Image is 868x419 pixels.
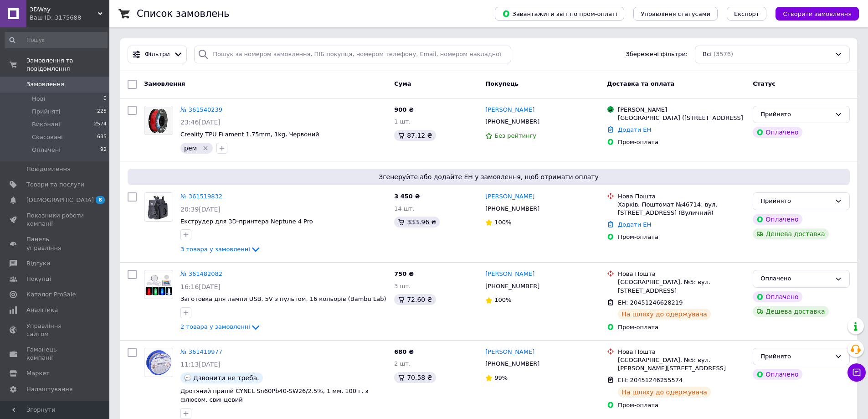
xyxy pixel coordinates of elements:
[144,106,173,135] a: Фото товару
[494,374,508,381] span: 99%
[32,95,45,103] span: Нові
[618,114,745,122] div: [GEOGRAPHIC_DATA] ([STREET_ADDRESS]
[753,291,802,302] div: Оплачено
[180,295,386,302] a: Заготовка для лампи USB, 5V з пультом, 16 кольорів (Bambu Lab)
[753,80,776,87] span: Статус
[96,196,105,204] span: 8
[26,346,84,362] span: Гаманець компанії
[30,5,98,14] span: 3DWay
[495,7,624,21] button: Завантажити звіт по пром-оплаті
[144,107,173,134] img: Фото товару
[494,132,536,139] span: Без рейтингу
[180,283,221,290] span: 16:16[DATE]
[766,10,859,17] a: Створити замовлення
[180,388,368,403] a: Дротяний припій CYNEL Sn60Pb40-SW26/2.5%, 1 мм, 100 г, з флюсом, свинцевий
[734,10,760,17] span: Експорт
[180,106,222,113] a: № 361540239
[32,108,60,116] span: Прийняті
[485,106,534,114] a: [PERSON_NAME]
[30,14,109,22] div: Ваш ID: 3175688
[131,172,846,181] span: Згенеруйте або додайте ЕН у замовлення, щоб отримати оплату
[26,181,84,189] span: Товари та послуги
[144,273,173,296] img: Фото товару
[394,360,411,367] span: 2 шт.
[618,387,711,398] div: На шляху до одержувача
[618,126,651,133] a: Додати ЕН
[776,7,859,21] button: Створити замовлення
[618,356,745,372] div: [GEOGRAPHIC_DATA], №5: вул. [PERSON_NAME][STREET_ADDRESS]
[26,212,84,228] span: Показники роботи компанії
[144,80,185,87] span: Замовлення
[180,361,221,368] span: 11:13[DATE]
[145,50,170,59] span: Фільтри
[714,51,733,57] span: (3576)
[618,299,683,306] span: ЕН: 20451246628219
[760,110,831,119] div: Прийнято
[180,323,261,330] a: 2 товара у замовленні
[26,290,76,299] span: Каталог ProSale
[633,7,718,21] button: Управління статусами
[394,130,436,141] div: 87.12 ₴
[502,10,617,18] span: Завантажити звіт по пром-оплаті
[485,348,534,357] a: [PERSON_NAME]
[394,80,411,87] span: Cума
[202,145,209,152] svg: Видалити мітку
[483,280,541,292] div: [PHONE_NUMBER]
[618,201,745,217] div: Харків, Поштомат №46714: вул. [STREET_ADDRESS] (Вуличний)
[483,358,541,370] div: [PHONE_NUMBER]
[483,116,541,128] div: [PHONE_NUMBER]
[32,133,63,141] span: Скасовані
[618,192,745,201] div: Нова Пошта
[144,192,173,222] a: Фото товару
[26,385,73,393] span: Налаштування
[727,7,767,21] button: Експорт
[26,80,64,88] span: Замовлення
[394,372,436,383] div: 70.58 ₴
[180,270,222,277] a: № 361482082
[184,374,191,382] img: :speech_balloon:
[760,197,831,206] div: Прийнято
[144,270,173,299] a: Фото товару
[618,221,651,228] a: Додати ЕН
[103,95,107,103] span: 0
[26,165,71,173] span: Повідомлення
[618,233,745,241] div: Пром-оплата
[394,205,414,212] span: 14 шт.
[394,217,440,228] div: 333.96 ₴
[485,80,519,87] span: Покупець
[494,296,511,303] span: 100%
[5,32,108,48] input: Пошук
[703,50,712,59] span: Всі
[97,133,107,141] span: 685
[394,270,414,277] span: 750 ₴
[394,118,411,125] span: 1 шт.
[618,270,745,278] div: Нова Пошта
[753,306,828,317] div: Дешева доставка
[180,246,261,253] a: 3 товара у замовленні
[607,80,674,87] span: Доставка та оплата
[26,235,84,252] span: Панель управління
[180,131,319,138] a: Creality TPU Filament 1.75mm, 1kg, Червоний
[180,246,250,253] span: 3 товара у замовленні
[760,274,831,284] div: Оплачено
[180,218,313,225] a: Екструдер для 3D-принтера Neptune 4 Pro
[26,369,50,378] span: Маркет
[394,348,414,355] span: 680 ₴
[394,283,411,290] span: 3 шт.
[144,348,173,377] a: Фото товару
[32,146,61,154] span: Оплачені
[618,309,711,320] div: На шляху до одержувача
[485,192,534,201] a: [PERSON_NAME]
[26,57,109,73] span: Замовлення та повідомлення
[193,374,259,382] span: Дзвонити не треба.
[847,363,866,382] button: Чат з покупцем
[180,119,221,126] span: 23:46[DATE]
[753,369,802,380] div: Оплачено
[483,203,541,215] div: [PHONE_NUMBER]
[194,46,511,63] input: Пошук за номером замовлення, ПІБ покупця, номером телефону, Email, номером накладної
[485,270,534,279] a: [PERSON_NAME]
[180,193,222,200] a: № 361519832
[618,138,745,146] div: Пром-оплата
